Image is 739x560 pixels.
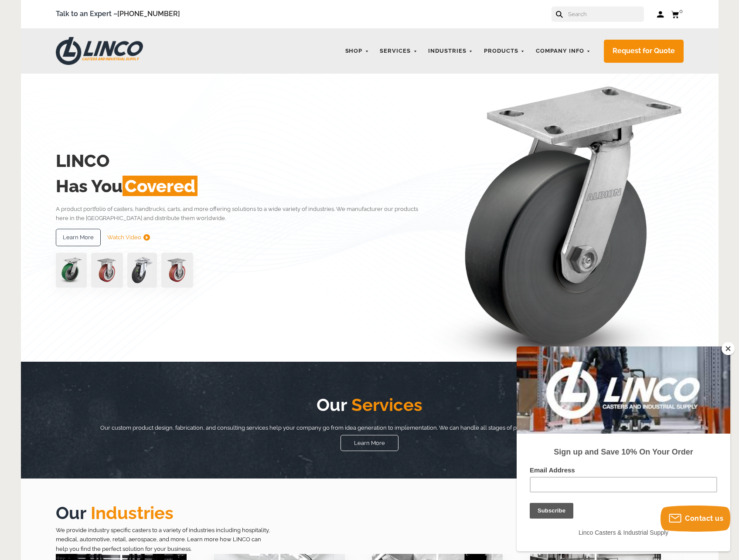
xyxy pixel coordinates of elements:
p: We provide industry specific casters to a variety of industries including hospitality, medical, a... [56,526,274,554]
a: Services [375,43,422,60]
h2: Our [56,500,684,526]
button: Close [722,342,735,355]
img: capture-59611-removebg-preview-1.png [161,253,193,288]
span: Covered [123,176,198,196]
input: Subscribe [13,156,57,172]
span: 0 [679,8,683,14]
img: subtract.png [143,234,150,241]
a: Industries [424,43,477,60]
h2: Has You [56,173,431,199]
img: pn3orx8a-94725-1-1-.png [56,253,87,288]
span: Services [347,394,422,415]
h2: LINCO [56,148,431,173]
img: linco_caster [433,74,684,362]
button: Contact us [661,506,730,532]
a: Products [480,43,529,60]
a: Request for Quote [604,40,684,63]
p: Our custom product design, fabrication, and consulting services help your company go from idea ge... [91,423,649,433]
img: lvwpp200rst849959jpg-30522-removebg-preview-1.png [127,253,157,288]
a: Log in [657,10,664,19]
a: [PHONE_NUMBER] [117,10,180,18]
label: Email Address [13,120,201,130]
img: LINCO CASTERS & INDUSTRIAL SUPPLY [56,37,143,65]
a: Company Info [531,43,595,60]
h2: Our [91,392,649,417]
a: Learn More [56,229,101,246]
img: capture-59611-removebg-preview-1.png [91,253,123,288]
span: Industries [86,502,174,523]
strong: Sign up and Save 10% On Your Order [37,101,176,110]
a: 0 [671,9,684,20]
span: Contact us [685,514,723,523]
input: Search [567,7,644,22]
span: Linco Casters & Industrial Supply [62,183,152,190]
a: Watch Video [107,229,150,246]
span: Talk to an Expert – [56,8,180,20]
p: A product portfolio of casters, handtrucks, carts, and more offering solutions to a wide variety ... [56,204,431,223]
a: Shop [341,43,374,60]
a: Learn More [341,435,398,451]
